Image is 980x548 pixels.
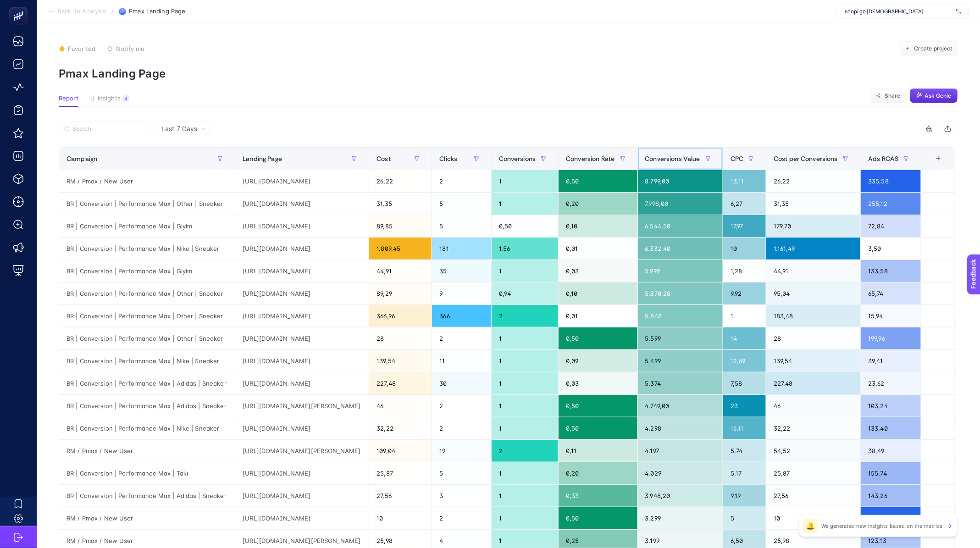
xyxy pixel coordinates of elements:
[766,238,860,260] div: 1.161,49
[559,485,637,507] div: 0,33
[235,282,369,304] div: [URL][DOMAIN_NAME]
[111,7,114,15] span: /
[861,440,921,462] div: 38,49
[369,507,432,529] div: 10
[861,305,921,327] div: 15,94
[559,282,637,304] div: 0,10
[638,170,723,192] div: 8.799,00
[766,372,860,394] div: 227,48
[899,41,958,56] button: Create project
[766,170,860,192] div: 26,22
[369,327,432,349] div: 28
[369,395,432,417] div: 46
[638,327,723,349] div: 5.599
[492,395,559,417] div: 1
[66,155,97,162] span: Campaign
[432,170,491,192] div: 2
[235,417,369,439] div: [URL][DOMAIN_NAME]
[492,170,559,192] div: 1
[723,395,766,417] div: 23
[723,193,766,215] div: 6,27
[559,238,637,260] div: 0,01
[432,507,491,529] div: 2
[59,95,78,102] span: Report
[559,507,637,529] div: 0,50
[723,485,766,507] div: 9,19
[638,282,723,304] div: 5.870,28
[638,305,723,327] div: 5.848
[774,155,838,162] span: Cost per Conversions
[492,238,559,260] div: 1,56
[559,350,637,372] div: 0,09
[59,372,235,394] div: BR | Conversion | Performance Max | Adidas | Sneaker
[59,507,235,529] div: RM / Pmax / New User
[766,462,860,484] div: 25,87
[766,507,860,529] div: 10
[369,215,432,237] div: 89,85
[559,417,637,439] div: 0,50
[638,462,723,484] div: 4.029
[861,372,921,394] div: 23,62
[766,395,860,417] div: 46
[369,260,432,282] div: 44,91
[432,238,491,260] div: 181
[956,7,961,16] img: svg%3e
[6,3,35,10] span: Feedback
[723,305,766,327] div: 1
[59,417,235,439] div: BR | Conversion | Performance Max | Nike | Sneaker
[235,440,369,462] div: [URL][DOMAIN_NAME][PERSON_NAME]
[59,462,235,484] div: BR | Conversion | Performance Max | Takı
[925,92,952,100] span: Ask Genie
[59,45,95,52] button: Favorited
[559,462,637,484] div: 0,20
[766,440,860,462] div: 54,52
[910,89,958,103] button: Ask Genie
[723,327,766,349] div: 14
[59,238,235,260] div: BR | Conversion | Performance Max | Nike | Sneaker
[492,327,559,349] div: 1
[432,395,491,417] div: 2
[499,155,536,162] span: Conversions
[492,485,559,507] div: 1
[59,215,235,237] div: BR | Conversion | Performance Max | Giyim
[235,305,369,327] div: [URL][DOMAIN_NAME]
[723,507,766,529] div: 5
[766,350,860,372] div: 139,54
[492,350,559,372] div: 1
[122,95,129,102] div: 4
[559,215,637,237] div: 0,10
[861,238,921,260] div: 3,50
[638,507,723,529] div: 3.299
[845,8,952,15] span: shopi go [DEMOGRAPHIC_DATA]
[766,215,860,237] div: 179,70
[369,485,432,507] div: 27,56
[731,155,743,162] span: CPC
[492,417,559,439] div: 1
[559,305,637,327] div: 0,01
[723,260,766,282] div: 1,28
[432,462,491,484] div: 5
[559,193,637,215] div: 0,20
[432,193,491,215] div: 5
[861,260,921,282] div: 133,58
[559,395,637,417] div: 0,50
[59,395,235,417] div: BR | Conversion | Performance Max | Adidas | Sneaker
[432,372,491,394] div: 30
[723,215,766,237] div: 17,97
[492,305,559,327] div: 2
[235,215,369,237] div: [URL][DOMAIN_NAME]
[559,260,637,282] div: 0,03
[861,417,921,439] div: 133,40
[235,238,369,260] div: [URL][DOMAIN_NAME]
[243,155,282,162] span: Landing Page
[638,193,723,215] div: 7.998,00
[861,462,921,484] div: 155,74
[492,372,559,394] div: 1
[235,193,369,215] div: [URL][DOMAIN_NAME]
[432,350,491,372] div: 11
[766,485,860,507] div: 27,56
[161,124,197,133] span: Last 7 Days
[566,155,615,162] span: Conversion Rate
[235,260,369,282] div: [URL][DOMAIN_NAME]
[235,327,369,349] div: [URL][DOMAIN_NAME]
